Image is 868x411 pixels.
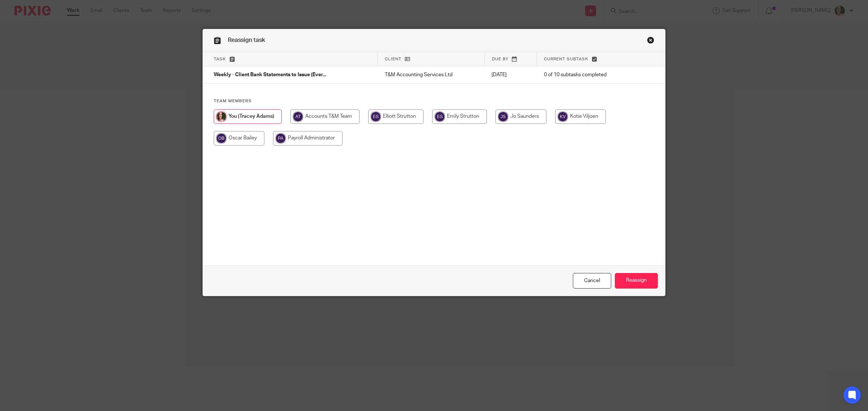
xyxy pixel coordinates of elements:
[544,57,588,61] span: Current subtask
[385,71,477,78] p: T&M Accounting Services Ltd
[214,98,654,104] h4: Team members
[214,73,326,78] span: Weekly - Client Bank Statements to Issue (Ever...
[228,37,265,43] span: Reassign task
[492,71,529,78] p: [DATE]
[647,36,654,46] a: Close this dialog window
[492,57,509,61] span: Due by
[214,57,226,61] span: Task
[537,66,637,84] td: 0 of 10 subtasks completed
[385,57,401,61] span: Client
[573,273,611,289] a: Close this dialog window
[615,273,658,289] input: Reassign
